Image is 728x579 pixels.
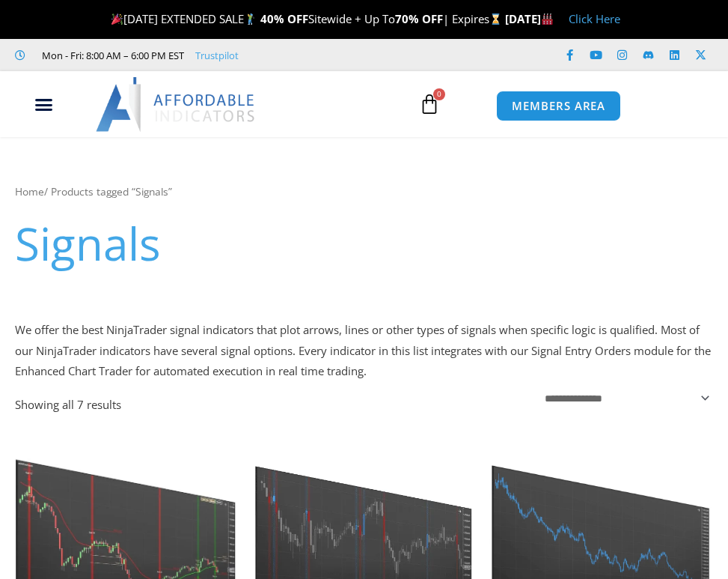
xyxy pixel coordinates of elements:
[569,11,620,26] a: Click Here
[38,46,184,64] span: Mon - Fri: 8:00 AM – 6:00 PM EST
[397,82,462,126] a: 0
[245,13,256,25] img: 🏌️‍♂️
[195,46,239,64] a: Trustpilot
[96,77,257,131] img: LogoAI | Affordable Indicators – NinjaTrader
[260,11,308,26] strong: 40% OFF
[536,388,713,409] select: Shop order
[433,88,445,100] span: 0
[15,184,44,198] a: Home
[108,11,504,26] span: [DATE] EXTENDED SALE Sitewide + Up To | Expires
[490,13,501,25] img: ⌛
[512,100,605,112] span: MEMBERS AREA
[15,182,713,201] nav: Breadcrumb
[505,11,554,26] strong: [DATE]
[111,13,123,25] img: 🎉
[8,91,80,119] div: Menu Toggle
[15,320,713,383] p: We offer the best NinjaTrader signal indicators that plot arrows, lines or other types of signals...
[496,91,621,121] a: MEMBERS AREA
[542,13,553,25] img: 🏭
[15,212,713,275] h1: Signals
[395,11,443,26] strong: 70% OFF
[15,399,121,410] p: Showing all 7 results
